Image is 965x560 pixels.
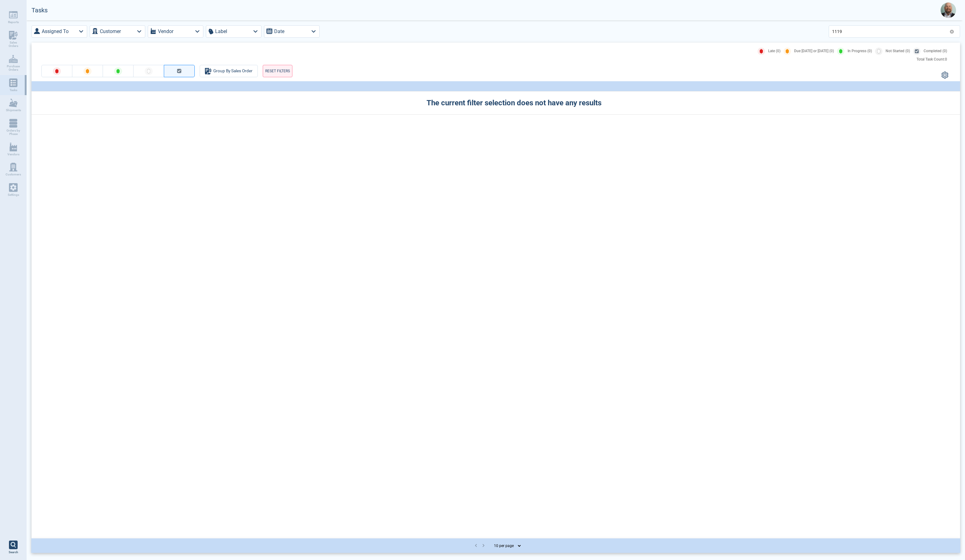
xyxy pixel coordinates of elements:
span: Due [DATE] or [DATE] (0) [794,49,834,53]
span: Completed (0) [924,49,947,53]
label: Vendor [158,27,173,36]
div: Total Task Count: 0 [916,57,947,62]
label: Customer [100,27,121,36]
button: Label [206,25,261,38]
img: Avatar [941,2,956,18]
div: Group By Sales Order [205,67,253,75]
label: Assigned To [42,27,69,36]
button: RESET FILTERS [263,65,292,77]
label: Label [215,27,227,36]
button: Assigned To [32,25,87,38]
label: Date [274,27,284,36]
button: Group By Sales Order [200,65,258,77]
button: Vendor [148,25,203,38]
span: Not Started (0) [886,49,910,53]
button: Date [264,25,320,38]
h2: Tasks [32,7,48,14]
span: Late (0) [768,49,780,53]
span: Search [9,550,18,554]
button: Customer [90,25,145,38]
nav: pagination navigation [472,542,487,550]
input: Search for PO or Sales Order or shipment number, Task, etc. [832,27,947,36]
span: In Progress (0) [848,49,872,53]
